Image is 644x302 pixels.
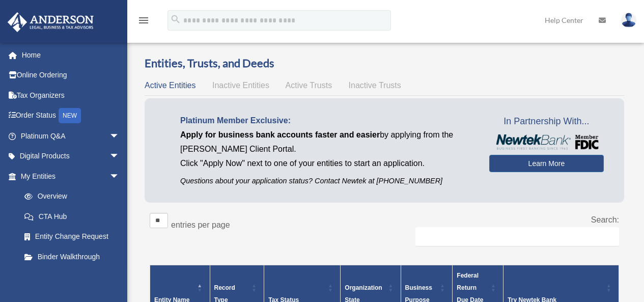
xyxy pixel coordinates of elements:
[14,206,130,227] a: CTA Hub
[7,126,135,146] a: Platinum Q&Aarrow_drop_down
[14,246,130,267] a: Binder Walkthrough
[14,267,130,287] a: My Blueprint
[180,130,380,139] span: Apply for business bank accounts faster and easier
[286,81,332,90] span: Active Trusts
[14,227,130,247] a: Entity Change Request
[7,166,130,186] a: My Entitiesarrow_drop_down
[489,114,604,130] span: In Partnership With...
[7,85,135,105] a: Tax Organizers
[494,134,599,150] img: NewtekBankLogoSM.png
[180,156,474,171] p: Click "Apply Now" next to one of your entities to start an application.
[212,81,269,90] span: Inactive Entities
[137,14,150,26] i: menu
[7,146,135,167] a: Digital Productsarrow_drop_down
[489,155,604,172] a: Learn More
[109,146,130,167] span: arrow_drop_down
[14,186,125,207] a: Overview
[59,108,81,123] div: NEW
[591,215,619,224] label: Search:
[349,81,401,90] span: Inactive Trusts
[180,114,474,128] p: Platinum Member Exclusive:
[137,18,150,26] a: menu
[109,126,130,147] span: arrow_drop_down
[109,166,130,187] span: arrow_drop_down
[171,221,230,229] label: entries per page
[145,56,624,71] h3: Entities, Trusts, and Deeds
[7,65,135,86] a: Online Ordering
[7,105,135,126] a: Order StatusNEW
[5,12,97,32] img: Anderson Advisors Platinum Portal
[180,128,474,156] p: by applying from the [PERSON_NAME] Client Portal.
[180,175,474,187] p: Questions about your application status? Contact Newtek at [PHONE_NUMBER]
[170,14,181,25] i: search
[145,81,195,90] span: Active Entities
[7,45,135,65] a: Home
[621,13,636,28] img: User Pic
